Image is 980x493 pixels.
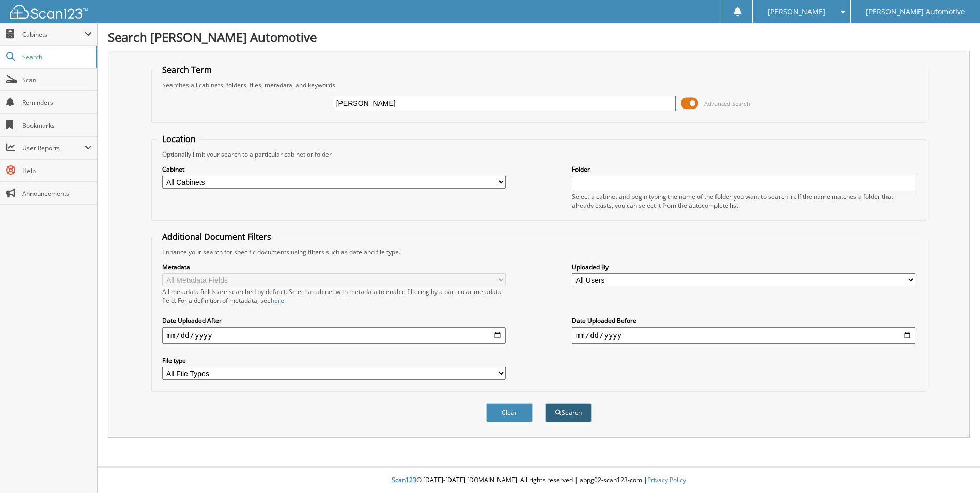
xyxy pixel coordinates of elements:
[486,403,533,422] button: Clear
[162,356,506,365] label: File type
[768,9,826,15] span: [PERSON_NAME]
[98,468,980,493] div: © [DATE]-[DATE] [DOMAIN_NAME]. All rights reserved | appg02-scan123-com |
[22,30,85,39] span: Cabinets
[162,165,506,174] label: Cabinet
[392,475,416,484] span: Scan123
[22,98,92,107] span: Reminders
[572,165,915,174] label: Folder
[162,316,506,325] label: Date Uploaded After
[22,53,90,61] span: Search
[22,121,92,130] span: Bookmarks
[928,443,980,493] iframe: Chat Widget
[572,263,915,271] label: Uploaded By
[572,316,915,325] label: Date Uploaded Before
[10,5,88,19] img: scan123-logo-white.svg
[647,475,686,484] a: Privacy Policy
[22,189,92,198] span: Announcements
[704,100,750,107] span: Advanced Search
[866,9,965,15] span: [PERSON_NAME] Automotive
[157,150,920,159] div: Optionally limit your search to a particular cabinet or folder
[162,327,506,344] input: start
[157,248,920,256] div: Enhance your search for specific documents using filters such as date and file type.
[157,133,201,145] legend: Location
[545,403,592,422] button: Search
[157,81,920,89] div: Searches all cabinets, folders, files, metadata, and keywords
[157,64,217,75] legend: Search Term
[157,231,276,242] legend: Additional Document Filters
[572,327,915,344] input: end
[162,287,506,305] div: All metadata fields are searched by default. Select a cabinet with metadata to enable filtering b...
[22,75,92,84] span: Scan
[22,166,92,175] span: Help
[572,192,915,210] div: Select a cabinet and begin typing the name of the folder you want to search in. If the name match...
[22,144,85,152] span: User Reports
[108,28,970,45] h1: Search [PERSON_NAME] Automotive
[162,263,506,271] label: Metadata
[271,296,284,305] a: here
